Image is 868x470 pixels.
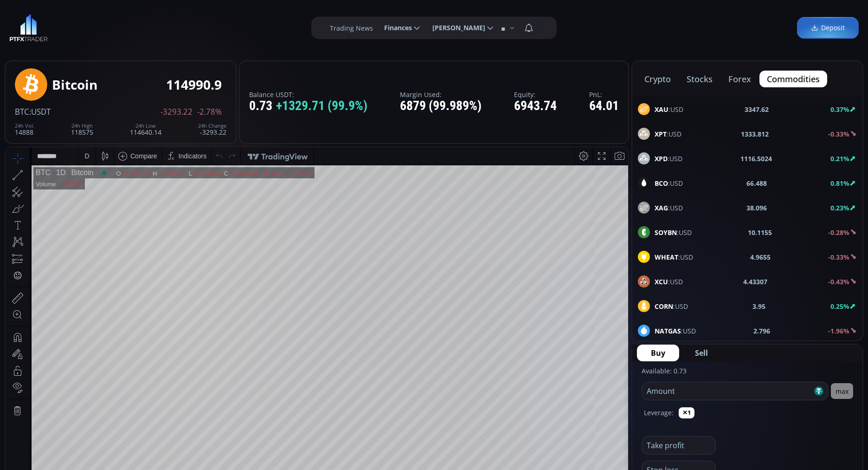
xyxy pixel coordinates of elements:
span: :USD [655,228,692,237]
div: 3m [60,374,69,381]
b: XCU [655,277,668,286]
div: 114990.9 [166,78,222,92]
span: :USD [655,178,683,188]
div: D [79,5,84,13]
b: SOYBN [655,228,677,237]
span: :USD [655,326,696,336]
span: +1329.71 (99.9%) [276,99,367,113]
span: :USD [655,129,682,139]
div: 114990.90 [223,23,251,30]
div: Toggle Log Scale [587,369,602,386]
div: Bitcoin [60,21,88,30]
div: auto [605,374,618,381]
span: :USD [655,154,682,163]
div: 64.01 [589,99,619,113]
div: 5y [33,374,40,381]
span: 11:35:28 (UTC) [517,374,562,381]
button: 11:35:28 (UTC) [514,369,565,386]
div: Compare [125,5,152,13]
b: BCO [655,179,668,188]
div: 1d [105,374,112,381]
div: 1m [76,374,84,381]
label: PnL: [589,91,619,98]
div: Toggle Percentage [574,369,587,386]
div: Go to [124,369,139,386]
div: log [590,374,599,381]
div: 24h High [71,123,93,129]
label: Equity: [514,91,557,98]
b: XAG [655,203,668,212]
div: 118575 [71,123,93,136]
button: forex [721,71,759,87]
b: -0.33% [828,253,849,261]
b: 0.23% [830,203,849,212]
div: O [110,23,116,30]
span: Sell [695,347,708,359]
div: Indicators [173,5,201,13]
b: XAU [655,105,669,114]
b: -0.33% [828,130,849,138]
button: ✕1 [679,407,694,418]
b: 0.21% [830,154,849,163]
div: 11.827K [54,33,76,40]
span: [PERSON_NAME] [426,19,485,37]
span: Deposit [811,23,845,33]
div: 1y [47,374,54,381]
b: NATGAS [655,326,681,335]
div:  [8,124,16,133]
b: 4.9655 [751,252,771,262]
span: Finances [378,19,412,37]
div: C [219,23,223,30]
span: :USDT [29,106,51,117]
div: 1D [45,21,60,30]
b: XPT [655,130,667,138]
div: 117543.75 [152,23,180,30]
span: :USD [655,104,683,114]
b: 3.95 [753,301,766,311]
span: :USD [655,252,693,262]
label: Margin Used: [400,91,482,98]
div: 24h Change [198,123,226,129]
b: 4.43307 [744,277,768,287]
b: 2.796 [754,326,771,336]
div: Volume [30,33,50,40]
div: 114640.14 [187,23,215,30]
div: L [183,23,187,30]
div: −2414.11 (−2.06%) [254,23,306,30]
button: crypto [637,71,678,87]
button: commodities [759,71,827,87]
label: Leverage: [644,408,674,418]
div: 5d [91,374,99,381]
div: 0.73 [249,99,367,113]
b: 0.81% [830,179,849,188]
b: 0.37% [830,105,849,114]
label: Balance USDT: [249,91,367,98]
span: -2.78% [197,108,222,116]
span: BTC [15,106,29,117]
div: 6879 (99.989%) [400,99,482,113]
div: Toggle Auto Scale [602,369,621,386]
b: XPD [655,154,668,163]
span: Buy [651,347,665,359]
a: Deposit [797,17,859,39]
label: Available: 0.73 [642,366,687,375]
b: CORN [655,302,673,311]
span: -3293.22 [161,108,193,116]
div: Market open [95,21,103,30]
button: Buy [637,345,679,361]
b: -0.28% [828,228,849,237]
span: :USD [655,301,688,311]
b: 3347.62 [745,104,769,114]
b: 10.1155 [748,228,772,237]
div: -3293.22 [198,123,226,136]
div: 117405.01 [116,23,144,30]
img: LOGO [9,14,48,42]
div: 14888 [15,123,34,136]
div: 114640.14 [130,123,161,136]
div: Hide Drawings Toolbar [21,347,26,359]
button: Sell [681,345,722,361]
div: Bitcoin [52,78,97,92]
div: 24h Vol. [15,123,34,129]
b: 0.25% [830,302,849,311]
